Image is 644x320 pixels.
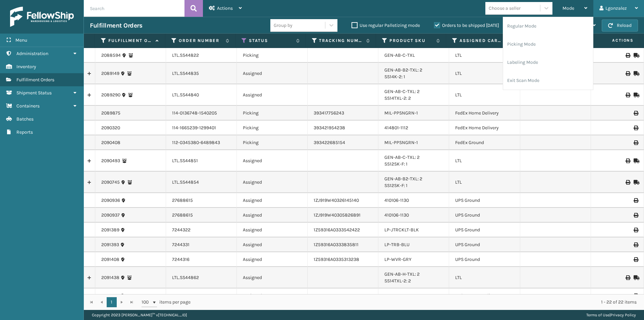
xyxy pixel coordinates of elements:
[16,51,48,56] span: Administration
[101,179,120,186] a: 2090745
[166,237,237,252] td: 7244331
[237,208,308,223] td: Assigned
[602,19,638,32] button: Reload
[16,90,52,96] span: Shipment Status
[449,63,520,84] td: LTL
[634,275,638,280] i: Mark as Shipped
[237,267,308,288] td: Assigned
[107,297,117,307] a: 1
[101,227,119,233] a: 2091389
[101,70,119,77] a: 2089149
[108,38,152,44] label: Fulfillment Order Id
[389,38,433,44] label: Product SKU
[314,212,361,218] a: 1ZJ919W40305826891
[384,212,409,218] a: 410106-1130
[274,22,292,29] div: Group by
[634,180,638,185] i: Mark as Shipped
[384,176,422,182] a: GEN-AB-B2-TXL: 2
[314,140,345,145] a: 393422685154
[314,242,359,247] a: 1Z59316A0333835811
[314,125,345,131] a: 393421954238
[314,110,344,116] a: 393417756243
[101,110,120,117] a: 2089875
[384,271,420,277] a: GEN-AB-H-TXL: 2
[384,227,419,233] a: LP-JTRCKLT-BLK
[634,257,638,262] i: Print Label
[634,140,638,145] i: Print Label
[634,111,638,116] i: Print Label
[166,63,237,84] td: LTL.SS44835
[634,228,638,232] i: Print Label
[166,150,237,172] td: LTL.SS44851
[237,172,308,193] td: Assigned
[634,158,638,163] i: Mark as Shipped
[237,237,308,252] td: Assigned
[384,197,409,203] a: 410106-1130
[319,38,363,44] label: Tracking Number
[634,242,638,247] i: Print Label
[352,22,420,28] label: Use regular Palletizing mode
[101,292,119,299] a: 2091690
[314,227,360,233] a: 1Z59316A0333542422
[16,103,40,109] span: Containers
[626,275,630,280] i: Print BOL
[166,193,237,208] td: 27688615
[101,157,120,164] a: 2090493
[634,293,638,298] i: Print Label
[101,52,121,59] a: 2088594
[384,74,405,80] a: SS14K-2: 1
[626,180,630,185] i: Print BOL
[101,274,119,281] a: 2091438
[449,135,520,150] td: FedEx Ground
[586,310,636,320] div: |
[142,299,152,306] span: 100
[384,242,410,247] a: LP-TRB-BLU
[101,212,120,219] a: 2090937
[237,252,308,267] td: Assigned
[237,193,308,208] td: Assigned
[142,297,191,307] span: items per page
[449,106,520,121] td: FedEx Home Delivery
[384,89,420,94] a: GEN-AB-C-TXL: 2
[166,252,237,267] td: 7244316
[15,37,27,43] span: Menu
[166,288,237,303] td: 129026585004735
[449,84,520,106] td: LTL
[237,150,308,172] td: Assigned
[166,48,237,63] td: LTL.SS44822
[237,48,308,63] td: Picking
[101,92,120,98] a: 2089290
[626,71,630,76] i: Print BOL
[101,125,120,131] a: 2090320
[384,154,420,160] a: GEN-AB-C-TXL: 2
[384,110,418,116] a: MIL-PPSNGRN-1
[237,288,308,303] td: Assigned
[101,197,120,204] a: 2090936
[166,223,237,237] td: 7244322
[314,293,344,299] a: 884544954311
[384,140,418,145] a: MIL-PPSNGRN-1
[449,150,520,172] td: LTL
[449,252,520,267] td: UPS Ground
[449,288,520,303] td: FedEx Home Delivery
[634,71,638,76] i: Mark as Shipped
[562,5,574,11] span: Mode
[237,135,308,150] td: Picking
[449,193,520,208] td: UPS Ground
[179,38,222,44] label: Order Number
[16,129,33,135] span: Reports
[237,63,308,84] td: Assigned
[634,213,638,218] i: Print Label
[384,125,408,131] a: 414801-1112
[460,38,503,44] label: Assigned Carrier Service
[626,158,630,163] i: Print BOL
[626,93,630,97] i: Print BOL
[166,172,237,193] td: LTL.SS44854
[92,310,187,320] p: Copyright 2023 [PERSON_NAME]™ v [TECHNICAL_ID]
[503,53,593,72] li: Labeling Mode
[384,52,415,58] a: GEN-AB-C-TXL
[449,267,520,288] td: LTL
[16,64,36,70] span: Inventory
[237,84,308,106] td: Assigned
[16,77,54,83] span: Fulfillment Orders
